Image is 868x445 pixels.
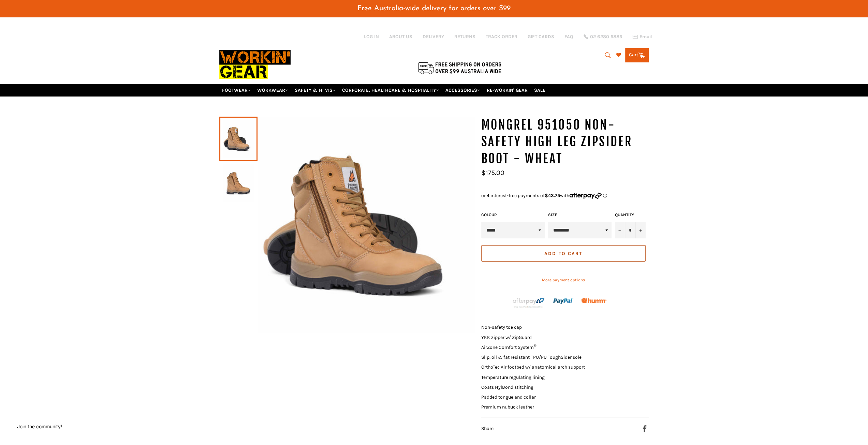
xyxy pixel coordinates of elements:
[254,84,291,96] a: WORKWEAR
[486,33,517,40] a: TRACK ORDER
[639,34,652,39] span: Email
[481,277,646,283] a: More payment options
[481,404,649,410] li: Premium nubuck leather
[635,222,646,238] button: Increase item quantity by one
[584,34,622,39] a: 02 6280 5885
[389,33,412,40] a: ABOUT US
[481,212,545,218] label: COLOUR
[528,33,554,40] a: GIFT CARDS
[512,297,545,309] img: Afterpay-Logo-on-dark-bg_large.png
[481,169,504,177] span: $175.00
[590,34,622,39] span: 02 6280 5885
[481,384,649,390] li: Coats NylBond stitching
[481,117,649,167] h1: MONGREL 951050 Non-Safety High Leg Zipsider Boot - Wheat
[364,34,379,40] a: Log in
[339,84,442,96] a: CORPORATE, HEALTHCARE & HOSPITALITY
[481,324,649,330] li: Non-safety toe cap
[548,212,612,218] label: Size
[17,424,62,429] button: Join the community!
[581,298,606,303] img: Humm_core_logo_RGB-01_300x60px_small_195d8312-4386-4de7-b182-0ef9b6303a37.png
[481,426,494,431] span: Share
[481,374,649,381] li: Temperature regulating lining
[484,84,530,96] a: RE-WORKIN' GEAR
[481,394,649,400] li: Padded tongue and collar
[223,164,254,202] img: MONGREL 951050 Non-Safety High Leg Zipsider Boot - Wheat - Workin' Gear
[544,251,582,256] span: Add to Cart
[531,84,548,96] a: SALE
[423,33,444,40] a: DELIVERY
[219,84,253,96] a: FOOTWEAR
[219,45,291,84] img: Workin Gear leaders in Workwear, Safety Boots, PPE, Uniforms. Australia's No.1 in Workwear
[417,61,502,75] img: Flat $9.95 shipping Australia wide
[258,117,474,333] img: MONGREL 951050 Non-Safety High Leg Zipsider Boot - Wheat - Workin' Gear
[534,344,536,348] sup: ®
[454,33,475,40] a: RETURNS
[632,34,652,40] a: Email
[481,344,649,351] li: AirZone Comfort System
[443,84,483,96] a: ACCESSORIES
[481,364,649,370] li: OrthoTec Air footbed w/ anatomical arch support
[615,222,625,238] button: Reduce item quantity by one
[625,48,649,62] a: Cart
[615,212,646,218] label: Quantity
[481,245,646,262] button: Add to Cart
[481,354,649,360] li: Slip, oil & fat resistant TPU/PU ToughSider sole
[292,84,338,96] a: SAFETY & HI VIS
[564,33,573,40] a: FAQ
[481,334,649,341] li: YKK zipper w/ ZipGuard
[357,5,511,12] span: Free Australia-wide delivery for orders over $99
[553,291,573,311] img: paypal.png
